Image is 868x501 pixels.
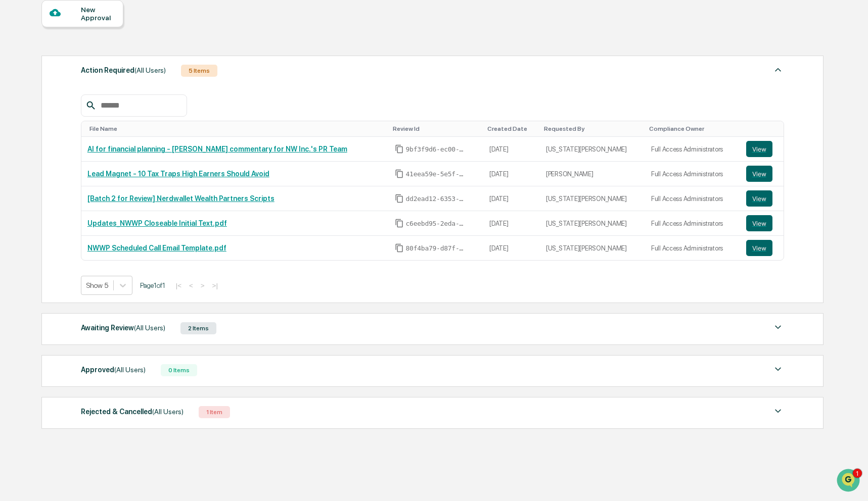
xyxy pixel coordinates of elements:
a: Powered byPylon [71,223,122,231]
a: [Batch 2 for Review] Nerdwallet Wealth Partners Scripts [87,194,275,203]
div: 2 Items [180,322,216,334]
img: 8933085812038_c878075ebb4cc5468115_72.jpg [21,77,39,95]
img: 1746055101610-c473b297-6a78-478c-a979-82029cc54cd1 [20,138,28,146]
span: Page 1 of 1 [140,281,165,289]
a: AI for financial planning - [PERSON_NAME] commentary for NW Inc.'s PR Team [87,145,347,153]
p: How can we help? [10,21,184,37]
div: Awaiting Review [81,321,165,334]
span: (All Users) [134,324,165,332]
div: Approved [81,363,146,376]
td: [DATE] [483,162,540,186]
td: Full Access Administrators [645,211,740,236]
span: • [84,137,87,145]
td: Full Access Administrators [645,137,740,162]
td: [DATE] [483,236,540,260]
button: |< [173,281,185,290]
span: [DATE] [89,137,110,145]
div: 🔎 [10,199,18,208]
div: Start new chat [45,77,166,87]
div: 0 Items [161,364,197,376]
div: Toggle SortBy [748,125,780,132]
a: 🖐️Preclearance [6,175,69,193]
span: (All Users) [114,366,146,374]
td: [PERSON_NAME] [540,162,645,186]
td: [DATE] [483,137,540,162]
span: 80f4ba79-d87f-4cb6-8458-b68e2bdb47c7 [406,244,467,253]
a: Lead Magnet - 10 Tax Traps High Earners Should Avoid [87,170,269,178]
img: caret [772,321,784,333]
div: Toggle SortBy [487,125,536,132]
input: Clear [26,46,167,57]
button: >| [209,281,221,290]
div: Toggle SortBy [89,125,385,132]
button: View [746,215,772,231]
div: 1 Item [199,406,230,418]
button: View [746,240,772,256]
a: View [746,166,778,182]
div: 🖐️ [10,180,18,188]
button: View [746,166,772,182]
img: caret [772,405,784,417]
button: Start new chat [172,80,184,92]
td: [US_STATE][PERSON_NAME] [540,211,645,236]
img: Jack Rasmussen [10,128,26,144]
span: Copy Id [395,194,404,203]
span: 41eea59e-5e5f-4848-9402-d5c9ae3c02fc [406,170,467,178]
td: [DATE] [483,211,540,236]
img: caret [772,363,784,375]
a: NWWP Scheduled Call Email Template.pdf [87,244,226,252]
span: dd2ead12-6353-41e4-9b21-1b0cf20a9be1 [406,195,467,203]
div: We're available if you need us! [45,87,139,95]
span: c6eebd95-2eda-47bf-a497-3eb1b7318b58 [406,220,467,228]
span: Attestations [83,179,125,189]
td: [US_STATE][PERSON_NAME] [540,137,645,162]
div: New Approval [81,6,115,22]
button: > [198,281,208,290]
button: View [746,141,772,157]
button: < [186,281,196,290]
a: View [746,190,778,207]
a: 🗄️Attestations [69,175,129,193]
a: View [746,240,778,256]
a: 🔎Data Lookup [6,194,68,213]
div: 5 Items [181,65,217,77]
img: caret [772,64,784,76]
button: See all [157,110,184,122]
div: Rejected & Cancelled [81,405,184,418]
span: Pylon [101,223,122,231]
div: Toggle SortBy [544,125,641,132]
span: Copy Id [395,219,404,228]
td: [US_STATE][PERSON_NAME] [540,186,645,211]
td: [US_STATE][PERSON_NAME] [540,236,645,260]
a: View [746,215,778,231]
span: (All Users) [152,408,184,416]
img: 1746055101610-c473b297-6a78-478c-a979-82029cc54cd1 [10,77,28,95]
span: Preclearance [20,179,65,189]
button: View [746,190,772,207]
a: View [746,141,778,157]
td: Full Access Administrators [645,162,740,186]
span: Data Lookup [20,198,64,209]
div: Toggle SortBy [393,125,480,132]
td: Full Access Administrators [645,236,740,260]
iframe: Open customer support [836,468,863,495]
a: Updates_NWWP Closeable Initial Text.pdf [87,219,227,227]
div: 🗄️ [73,180,81,188]
span: Copy Id [395,144,404,154]
span: Copy Id [395,169,404,178]
span: 9bf3f9d6-ec00-4609-a326-e373718264ae [406,145,467,154]
span: Copy Id [395,243,404,253]
span: (All Users) [134,66,166,74]
span: [PERSON_NAME] [31,137,82,145]
div: Toggle SortBy [649,125,736,132]
td: Full Access Administrators [645,186,740,211]
div: Action Required [81,64,166,77]
td: [DATE] [483,186,540,211]
div: Past conversations [10,112,65,120]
